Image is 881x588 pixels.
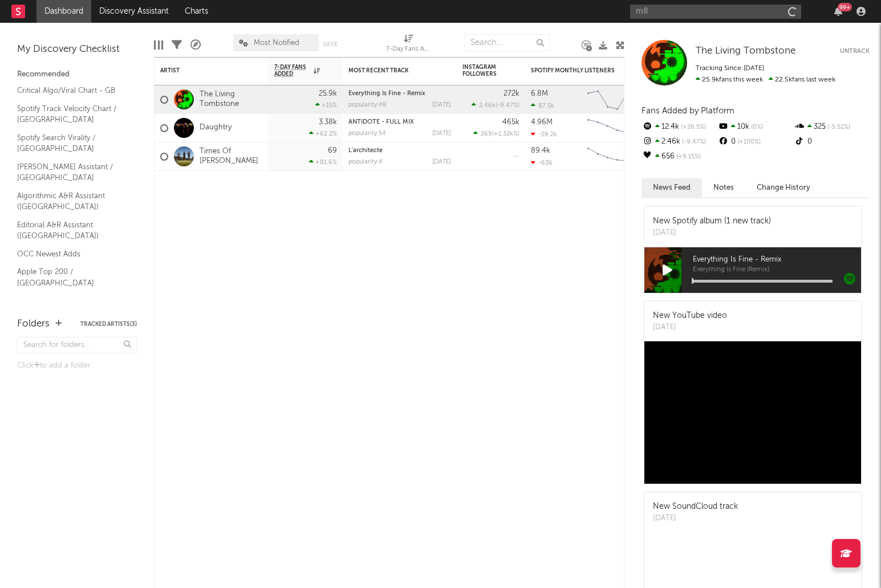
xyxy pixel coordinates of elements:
div: 3.38k [319,119,337,126]
div: [DATE] [432,130,451,137]
div: 0 [717,134,793,149]
div: 272k [504,90,519,97]
input: Search for artists [630,5,801,19]
a: Editorial A&R Assistant ([GEOGRAPHIC_DATA]) [17,219,125,242]
div: popularity: 4 [348,159,383,165]
button: 99+ [834,7,842,16]
div: 25.9k [319,90,337,97]
div: +81.6 % [309,158,337,166]
span: -5.52 % [826,124,850,130]
button: Untrack [840,46,870,57]
span: 0 % [749,124,763,130]
input: Search... [464,34,550,51]
span: Fans Added by Platform [642,107,734,115]
div: 2.46k [642,134,717,149]
div: A&R Pipeline [190,28,201,62]
a: Everything Is Fine - Remix [348,91,425,97]
span: Everything Is Fine (Remix) [693,267,861,273]
div: 0 [794,134,870,149]
span: 7-Day Fans Added [274,64,311,77]
a: Spotify Track Velocity Chart / [GEOGRAPHIC_DATA] [17,103,125,126]
div: -59.2k [531,130,557,138]
button: Tracked Artists(3) [80,321,137,327]
button: Change History [745,178,822,197]
a: The Living Tombstone [200,90,263,109]
span: Most Notified [254,39,299,47]
div: 325 [794,120,870,134]
div: Folders [17,317,50,331]
div: [DATE] [653,322,727,333]
div: New Spotify album (1 new track) [653,215,771,227]
a: The Living Tombstone [696,46,795,57]
span: 269 [481,131,492,137]
div: Click to add a folder. [17,359,137,373]
svg: Chart title [582,114,634,142]
a: Times Of [PERSON_NAME] [200,147,263,166]
div: 87.5k [531,102,554,109]
svg: Chart title [582,142,634,171]
div: New YouTube video [653,310,727,322]
div: Most Recent Track [348,67,434,74]
span: 22.5k fans last week [696,76,835,83]
div: [DATE] [653,513,738,524]
div: [DATE] [653,227,771,239]
div: 4.96M [531,119,553,126]
a: Shazam Top 200 / GB [17,295,125,307]
div: ( ) [472,101,519,109]
div: [DATE] [432,102,451,108]
a: Daughtry [200,123,232,133]
div: 465k [502,119,519,126]
button: Save [323,41,338,47]
input: Search for folders... [17,337,137,353]
a: OCC Newest Adds [17,248,125,260]
a: Algorithmic A&R Assistant ([GEOGRAPHIC_DATA]) [17,190,125,213]
span: -9.47 % [497,103,518,109]
a: L'architecte [348,148,383,154]
div: +15 % [315,101,337,109]
div: 10k [717,120,793,134]
span: +26.5 % [679,124,706,130]
svg: Chart title [582,85,634,114]
span: Everything Is Fine - Remix [693,253,861,267]
a: Spotify Search Virality / [GEOGRAPHIC_DATA] [17,132,125,155]
button: Notes [702,178,745,197]
div: New SoundCloud track [653,501,738,513]
div: -636 [531,159,553,166]
div: Filters [172,28,182,62]
div: 7-Day Fans Added (7-Day Fans Added) [386,43,432,56]
div: +62.2 % [309,130,337,137]
div: Recommended [17,68,137,81]
div: 6.8M [531,90,548,97]
div: Everything Is Fine - Remix [348,91,451,97]
div: Spotify Monthly Listeners [531,67,616,74]
a: [PERSON_NAME] Assistant / [GEOGRAPHIC_DATA] [17,161,125,184]
div: 89.4k [531,147,550,154]
div: ANTIDOTE - FULL MIX [348,119,451,125]
div: ( ) [473,130,519,137]
div: 69 [328,147,337,154]
div: popularity: 48 [348,102,387,108]
div: 99 + [838,3,852,11]
a: Critical Algo/Viral Chart - GB [17,84,125,97]
span: The Living Tombstone [696,46,795,56]
span: 25.9k fans this week [696,76,763,83]
div: Instagram Followers [462,64,502,77]
div: 656 [642,149,717,164]
div: popularity: 54 [348,130,386,137]
div: [DATE] [432,159,451,165]
button: News Feed [642,178,702,197]
span: +1.32k % [494,131,518,137]
span: Tracking Since: [DATE] [696,65,764,72]
a: ANTIDOTE - FULL MIX [348,119,414,125]
span: 2.46k [479,103,496,109]
span: +9.15 % [675,154,701,160]
div: 12.4k [642,120,717,134]
div: My Discovery Checklist [17,43,137,56]
a: Apple Top 200 / [GEOGRAPHIC_DATA] [17,266,125,289]
span: -9.47 % [680,139,706,145]
div: 7-Day Fans Added (7-Day Fans Added) [386,28,432,62]
div: L'architecte [348,148,451,154]
div: Edit Columns [154,28,163,62]
span: +100 % [736,139,761,145]
div: Artist [160,67,246,74]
